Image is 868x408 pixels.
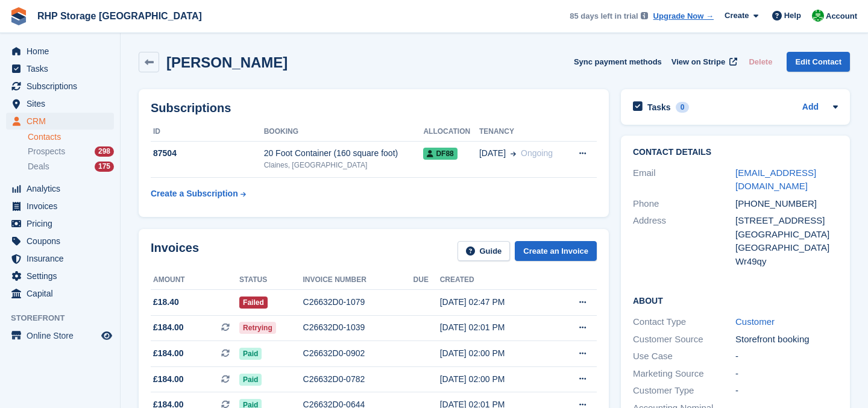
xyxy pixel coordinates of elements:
[440,271,553,290] th: Created
[633,333,735,347] div: Customer Source
[27,268,99,284] span: Settings
[633,350,735,363] div: Use Case
[303,321,414,334] div: C26632D0-1039
[6,95,114,112] a: menu
[633,197,735,211] div: Phone
[166,54,288,71] h2: [PERSON_NAME]
[802,101,819,115] a: Add
[27,285,99,302] span: Capital
[27,180,99,197] span: Analytics
[239,322,276,334] span: Retrying
[423,148,457,160] span: DF88
[151,183,246,205] a: Create a Subscription
[28,146,65,157] span: Prospects
[6,60,114,77] a: menu
[151,241,199,261] h2: Invoices
[641,12,648,19] img: icon-info-grey-7440780725fd019a000dd9b08b2336e03edf1995a4989e88bcd33f0948082b44.svg
[735,197,838,211] div: [PHONE_NUMBER]
[676,102,690,113] div: 0
[423,122,479,142] th: Allocation
[153,347,184,360] span: £184.00
[27,215,99,232] span: Pricing
[264,147,424,160] div: 20 Foot Container (160 square foot)
[28,160,114,173] a: Deals 175
[725,10,749,22] span: Create
[570,10,638,22] span: 85 days left in trial
[633,367,735,381] div: Marketing Source
[784,10,801,22] span: Help
[6,78,114,95] a: menu
[633,148,838,157] h2: Contact Details
[33,6,207,26] a: RHP Storage [GEOGRAPHIC_DATA]
[10,7,28,25] img: stora-icon-8386f47178a22dfd0bd8f6a31ec36ba5ce8667c1dd55bd0f319d3a0aa187defe.svg
[6,233,114,250] a: menu
[633,166,735,193] div: Email
[633,214,735,268] div: Address
[440,347,553,360] div: [DATE] 02:00 PM
[735,168,816,192] a: [EMAIL_ADDRESS][DOMAIN_NAME]
[153,321,184,334] span: £184.00
[735,367,838,381] div: -
[744,52,777,72] button: Delete
[28,131,114,143] a: Contacts
[440,373,553,386] div: [DATE] 02:00 PM
[440,296,553,309] div: [DATE] 02:47 PM
[735,214,838,228] div: [STREET_ADDRESS]
[6,215,114,232] a: menu
[27,327,99,344] span: Online Store
[633,315,735,329] div: Contact Type
[647,102,671,113] h2: Tasks
[6,43,114,60] a: menu
[239,297,268,309] span: Failed
[27,233,99,250] span: Coupons
[671,56,725,68] span: View on Stripe
[303,271,414,290] th: Invoice number
[28,145,114,158] a: Prospects 298
[239,374,262,386] span: Paid
[303,347,414,360] div: C26632D0-0902
[812,10,824,22] img: Rod
[6,113,114,130] a: menu
[27,250,99,267] span: Insurance
[633,294,838,306] h2: About
[735,316,775,327] a: Customer
[264,122,424,142] th: Booking
[6,250,114,267] a: menu
[99,328,114,343] a: Preview store
[440,321,553,334] div: [DATE] 02:01 PM
[6,198,114,215] a: menu
[414,271,440,290] th: Due
[735,241,838,255] div: [GEOGRAPHIC_DATA]
[11,312,120,324] span: Storefront
[27,78,99,95] span: Subscriptions
[653,10,714,22] a: Upgrade Now →
[633,384,735,398] div: Customer Type
[6,268,114,284] a: menu
[153,373,184,386] span: £184.00
[151,147,264,160] div: 87504
[458,241,511,261] a: Guide
[151,101,597,115] h2: Subscriptions
[479,122,567,142] th: Tenancy
[735,255,838,269] div: Wr49qy
[303,296,414,309] div: C26632D0-1079
[239,271,303,290] th: Status
[6,285,114,302] a: menu
[303,373,414,386] div: C26632D0-0782
[27,198,99,215] span: Invoices
[574,52,662,72] button: Sync payment methods
[735,333,838,347] div: Storefront booking
[735,228,838,242] div: [GEOGRAPHIC_DATA]
[735,350,838,363] div: -
[667,52,740,72] a: View on Stripe
[27,60,99,77] span: Tasks
[735,384,838,398] div: -
[479,147,506,160] span: [DATE]
[27,43,99,60] span: Home
[27,95,99,112] span: Sites
[151,122,264,142] th: ID
[239,348,262,360] span: Paid
[515,241,597,261] a: Create an Invoice
[826,10,857,22] span: Account
[153,296,179,309] span: £18.40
